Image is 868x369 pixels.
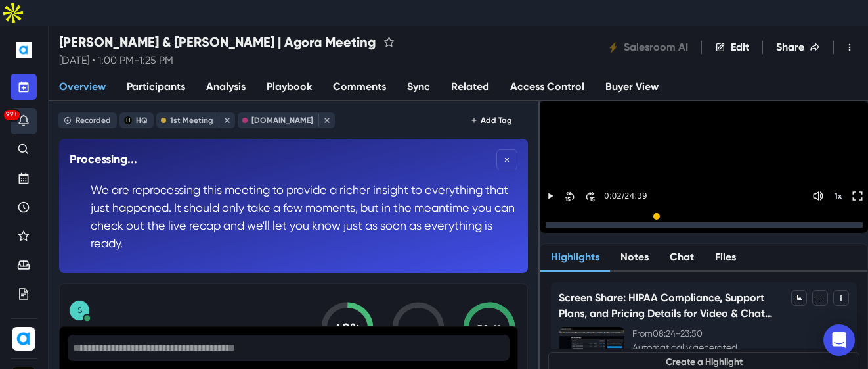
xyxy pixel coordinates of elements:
[812,290,828,306] button: Copy Link
[170,116,213,125] div: 1st Meeting
[441,74,500,101] a: Related
[59,79,106,95] span: Overview
[823,324,855,356] div: Open Intercom Messenger
[91,181,517,252] p: We are reprocessing this meeting to provide a richer insight to everything that just happened. It...
[126,117,131,124] div: HQ
[397,74,441,101] a: Sync
[322,74,397,101] a: Comments
[11,253,37,279] a: Waiting Room
[810,188,826,204] button: Mute
[6,112,18,118] p: 99+
[381,34,397,50] button: favorite this meeting
[136,116,148,125] div: HQ
[12,327,35,351] div: Organization
[127,79,185,95] span: Participants
[559,290,786,322] p: Screen Share: HIPAA Compliance, Support Plans, and Pricing Details for Video & Chat Integration
[219,114,232,127] button: close
[462,322,517,335] div: 39:61
[632,341,849,355] p: Automatically generated
[11,137,37,163] a: Search
[11,37,37,63] a: Home
[251,116,313,125] div: [DOMAIN_NAME]
[496,149,517,170] button: Dismiss
[267,79,312,95] span: Playbook
[597,34,699,61] button: Salesroom AI
[11,195,37,221] a: Recent
[76,116,111,125] div: Recorded
[500,74,595,101] a: Access Control
[540,244,610,272] button: Highlights
[833,290,849,306] button: Toggle Menu
[791,290,807,306] button: Options
[590,196,595,203] div: 15
[77,307,82,315] div: Steve
[562,188,578,204] button: Skip Back 30 Seconds
[601,190,647,202] p: 0:02 / 24:39
[605,79,659,95] span: Buyer View
[466,112,517,128] button: Add Tag
[11,108,37,134] button: Notifications
[632,327,849,341] p: From 08:24 - 23:50
[659,244,705,272] button: Chat
[70,153,137,167] h2: Processing...
[11,282,37,308] a: Your Plans
[59,53,397,68] p: [DATE] • 1:00 PM - 1:25 PM
[542,188,558,204] button: Play
[11,74,37,100] button: New meeting
[59,34,376,50] h2: [PERSON_NAME] & [PERSON_NAME] | Agora Meeting
[320,318,375,338] div: 68%
[11,224,37,250] a: Favorites
[582,188,597,204] button: Skip Forward 30 Seconds
[705,34,760,61] button: Edit
[830,188,846,204] button: Change speed
[414,320,422,336] span: -
[610,244,659,272] button: Notes
[766,34,831,61] button: Share
[850,188,865,204] button: Toggle FullScreen
[318,114,332,127] button: close
[836,34,863,61] button: Toggle Menu
[835,191,842,201] p: 1 x
[206,79,246,95] span: Analysis
[565,196,571,203] div: 15
[705,244,747,272] button: Files
[11,166,37,192] a: Upcoming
